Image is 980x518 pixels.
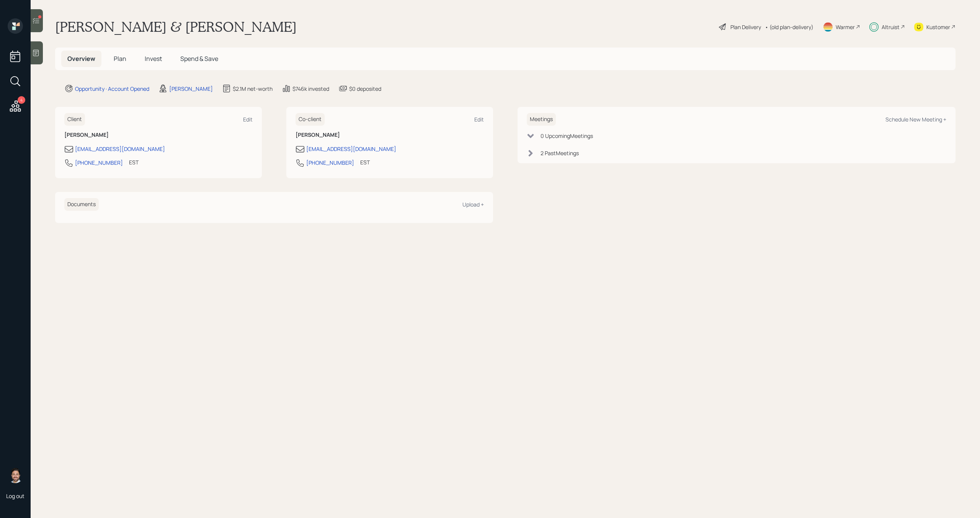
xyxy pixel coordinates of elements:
div: 2 Past Meeting s [541,149,579,157]
div: Plan Delivery [730,23,761,31]
div: [PHONE_NUMBER] [75,159,123,167]
h1: [PERSON_NAME] & [PERSON_NAME] [55,18,297,35]
div: [EMAIL_ADDRESS][DOMAIN_NAME] [306,145,396,153]
div: Log out [6,492,24,500]
span: Overview [67,54,95,63]
div: 0 Upcoming Meeting s [541,132,593,140]
div: Edit [474,116,484,123]
div: Altruist [882,23,900,31]
div: Schedule New Meeting + [885,116,946,123]
div: 4 [18,96,25,104]
div: EST [360,158,370,166]
div: $746k invested [292,85,329,93]
span: Spend & Save [180,54,218,63]
div: Warmer [836,23,855,31]
div: Upload + [462,201,484,208]
span: Plan [114,54,126,63]
h6: [PERSON_NAME] [64,132,253,138]
div: [PERSON_NAME] [169,85,213,93]
span: Invest [145,54,162,63]
div: EST [129,158,139,166]
h6: Client [64,113,85,126]
img: michael-russo-headshot.png [8,468,23,483]
h6: Documents [64,198,99,211]
h6: Co-client [296,113,325,126]
div: $2.1M net-worth [233,85,273,93]
div: • (old plan-delivery) [765,23,813,31]
div: [EMAIL_ADDRESS][DOMAIN_NAME] [75,145,165,153]
div: $0 deposited [349,85,381,93]
h6: Meetings [527,113,556,126]
div: Opportunity · Account Opened [75,85,149,93]
div: Kustomer [926,23,950,31]
h6: [PERSON_NAME] [296,132,484,138]
div: Edit [243,116,253,123]
div: [PHONE_NUMBER] [306,159,354,167]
